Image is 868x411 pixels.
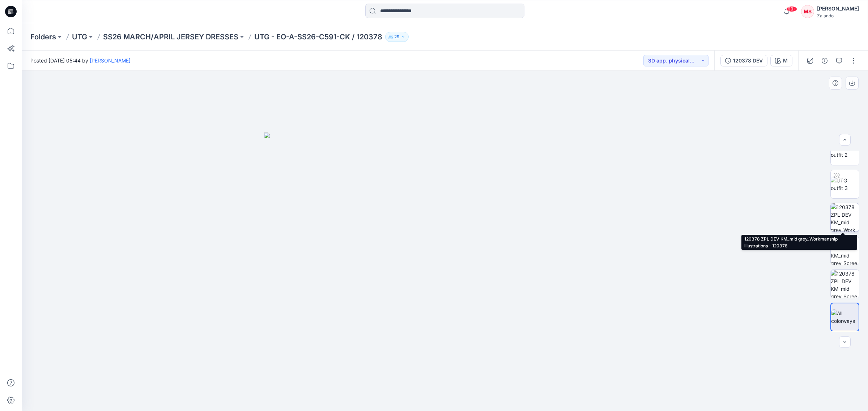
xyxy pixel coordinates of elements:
[90,57,131,64] a: [PERSON_NAME]
[30,32,56,42] a: Folders
[831,143,859,159] img: UTG outfit 2
[103,32,238,42] a: SS26 MARCH/APRIL JERSEY DRESSES
[831,270,859,298] img: 120378 ZPL DEV KM_mid grey_Screenshot 2025-07-25 105746
[819,55,830,66] button: Details
[801,5,814,18] div: MS
[720,55,767,66] button: 120378 DEV
[385,32,409,42] button: 29
[831,310,859,325] img: All colorways
[254,32,382,42] p: UTG - EO-A-SS26-C591-CK / 120378
[817,4,859,13] div: [PERSON_NAME]
[817,13,859,18] div: Zalando
[394,33,400,41] p: 29
[783,57,788,65] div: M
[72,32,87,42] a: UTG
[831,203,859,232] img: 120378 ZPL DEV KM_mid grey_Workmanship illustrations - 120378
[770,55,792,66] button: M
[733,57,763,65] div: 120378 DEV
[786,6,797,12] span: 99+
[30,57,131,64] span: Posted [DATE] 05:44 by
[831,177,859,192] img: UTG outfit 3
[264,133,626,411] img: eyJhbGciOiJIUzI1NiIsImtpZCI6IjAiLCJzbHQiOiJzZXMiLCJ0eXAiOiJKV1QifQ.eyJkYXRhIjp7InR5cGUiOiJzdG9yYW...
[831,237,859,265] img: 120378 ZPL DEV KM_mid grey_Screenshot 2025-07-25 105740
